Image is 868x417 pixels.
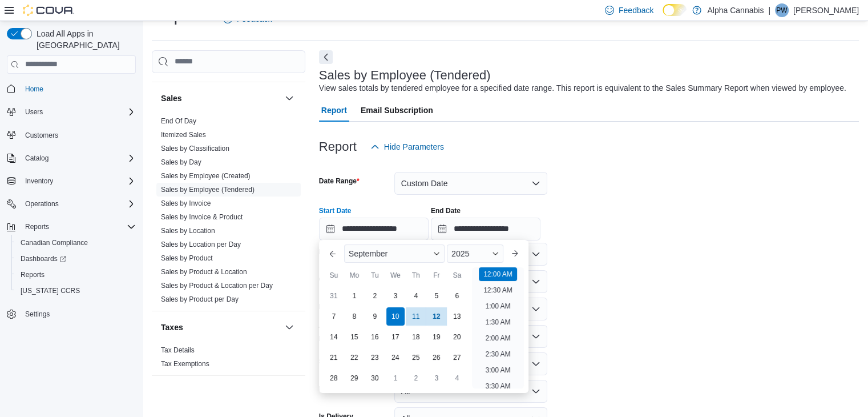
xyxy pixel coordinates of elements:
div: day-1 [345,287,364,305]
div: day-11 [407,307,425,326]
a: Sales by Product [161,254,213,262]
a: End Of Day [161,117,196,125]
div: day-30 [366,369,384,387]
div: day-2 [407,369,425,387]
span: Sales by Product [161,254,213,263]
button: [US_STATE] CCRS [11,283,140,299]
nav: Complex example [7,76,136,352]
button: Reports [2,219,140,235]
span: Tax Exemptions [161,359,209,368]
span: Dark Mode [663,16,663,17]
a: Tax Details [161,346,195,354]
span: Feedback [619,5,653,16]
button: Home [2,81,140,97]
div: Taxes [152,343,305,375]
div: day-7 [325,307,343,326]
div: day-4 [448,369,466,387]
li: 1:30 AM [481,315,515,329]
div: day-9 [366,307,384,326]
input: Press the down key to enter a popover containing a calendar. Press the escape key to close the po... [319,218,429,240]
label: Date Range [319,177,360,186]
span: Sales by Classification [161,144,229,153]
div: day-3 [386,287,405,305]
a: Sales by Location per Day [161,240,241,248]
span: Sales by Invoice & Product [161,212,243,222]
h3: Sales by Employee (Tendered) [319,69,491,82]
div: day-17 [386,328,405,346]
span: Email Subscription [361,99,433,122]
span: Itemized Sales [161,130,206,139]
span: End Of Day [161,117,196,126]
div: day-23 [366,348,384,367]
span: Reports [16,268,136,282]
a: Canadian Compliance [16,236,92,250]
span: Reports [21,270,45,279]
input: Press the down key to open a popover containing a calendar. [431,218,540,240]
p: Alpha Cannabis [707,3,764,17]
button: Catalog [21,151,53,165]
span: Settings [25,310,50,319]
span: Reports [25,222,49,231]
span: Operations [25,199,59,209]
span: Load All Apps in [GEOGRAPHIC_DATA] [32,28,136,51]
a: Sales by Employee (Tendered) [161,186,255,194]
div: day-22 [345,348,364,367]
button: Inventory [21,174,58,188]
div: day-24 [386,348,405,367]
span: Sales by Employee (Created) [161,171,251,181]
div: day-10 [386,307,405,326]
a: Reports [16,268,49,282]
button: Next month [506,244,524,263]
span: Sales by Product per Day [161,295,239,304]
div: Button. Open the year selector. 2025 is currently selected. [447,244,503,263]
button: Taxes [282,320,296,334]
a: Sales by Product & Location [161,268,247,276]
span: Dashboards [21,254,66,263]
button: Inventory [2,173,140,189]
span: Home [21,82,136,96]
div: day-16 [366,328,384,346]
a: Sales by Classification [161,145,229,153]
div: Button. Open the month selector. September is currently selected. [344,244,445,263]
button: Open list of options [531,277,540,286]
span: Operations [21,197,136,211]
a: Sales by Product per Day [161,295,239,303]
a: Customers [21,129,63,142]
span: Sales by Invoice [161,199,211,208]
li: 1:00 AM [481,299,515,313]
div: day-18 [407,328,425,346]
button: Custom Date [394,172,547,195]
button: Users [2,104,140,120]
div: We [386,266,405,284]
button: Reports [21,220,54,234]
span: Home [25,85,43,94]
span: Settings [21,307,136,321]
button: Operations [2,196,140,212]
div: day-1 [386,369,405,387]
h3: Taxes [161,322,183,333]
span: Report [321,99,347,122]
span: Sales by Day [161,158,201,167]
button: Settings [2,306,140,322]
div: September, 2025 [324,286,467,388]
span: Inventory [25,177,53,186]
span: Catalog [21,151,136,165]
div: day-14 [325,328,343,346]
li: 3:30 AM [481,379,515,393]
div: day-28 [325,369,343,387]
a: Sales by Location [161,227,215,235]
button: Hide Parameters [366,135,449,158]
div: View sales totals by tendered employee for a specified date range. This report is equivalent to t... [319,82,846,94]
div: day-4 [407,287,425,305]
span: Sales by Location [161,226,215,235]
button: Sales [161,93,280,104]
div: day-21 [325,348,343,367]
a: Dashboards [11,251,140,267]
div: day-3 [427,369,446,387]
a: Products to Archive [161,66,220,74]
a: Itemized Sales [161,131,206,139]
div: day-20 [448,328,466,346]
a: Sales by Invoice & Product [161,213,243,221]
span: Hide Parameters [384,141,444,153]
button: Sales [282,91,296,105]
